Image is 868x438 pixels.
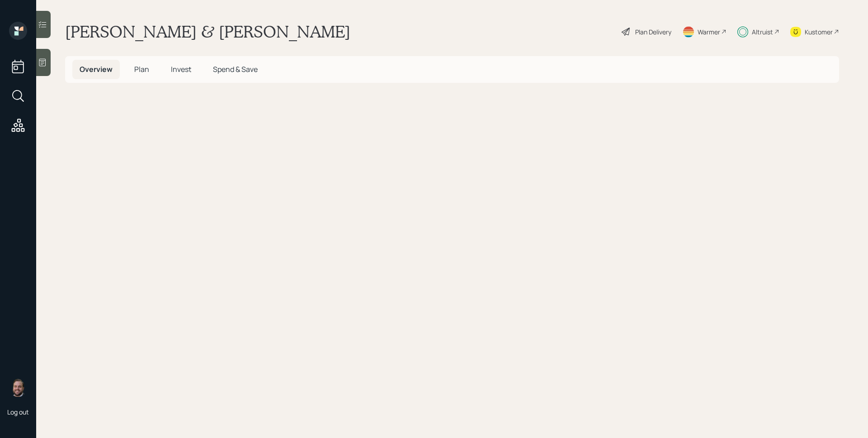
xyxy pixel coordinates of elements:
[752,27,773,37] div: Altruist
[9,379,27,397] img: james-distasi-headshot.png
[805,27,833,37] div: Kustomer
[134,64,149,74] span: Plan
[698,27,720,37] div: Warmer
[80,64,113,74] span: Overview
[635,27,671,37] div: Plan Delivery
[171,64,191,74] span: Invest
[213,64,258,74] span: Spend & Save
[7,408,29,416] div: Log out
[65,22,350,42] h1: [PERSON_NAME] & [PERSON_NAME]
